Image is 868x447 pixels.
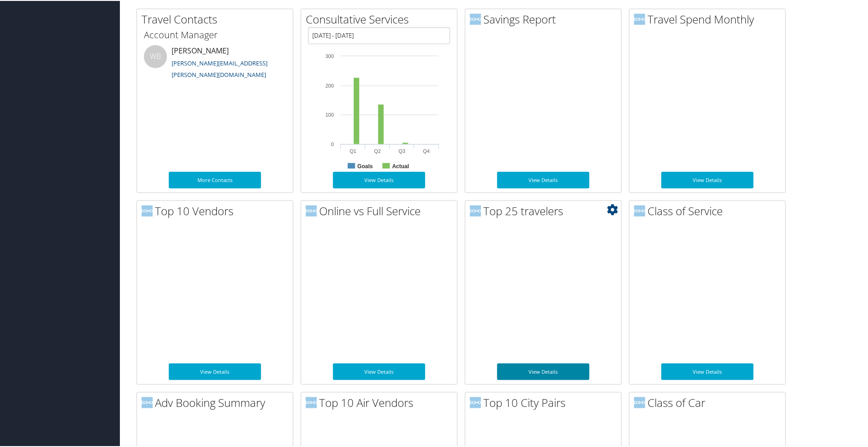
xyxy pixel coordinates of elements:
[172,58,268,78] a: [PERSON_NAME][EMAIL_ADDRESS][PERSON_NAME][DOMAIN_NAME]
[169,363,261,379] a: View Details
[326,111,334,117] tspan: 100
[142,394,293,410] h2: Adv Booking Summary
[357,162,373,169] text: Goals
[470,396,481,407] img: domo-logo.png
[169,171,261,188] a: More Contacts
[634,13,645,24] img: domo-logo.png
[350,147,357,153] text: Q1
[661,363,754,379] a: View Details
[634,11,785,26] h2: Travel Spend Monthly
[142,11,293,26] h2: Travel Contacts
[423,147,430,153] text: Q4
[144,44,167,67] div: WB
[142,202,293,218] h2: Top 10 Vendors
[398,147,405,153] text: Q3
[661,171,754,188] a: View Details
[374,147,381,153] text: Q2
[392,162,409,169] text: Actual
[306,396,317,407] img: domo-logo.png
[470,11,621,26] h2: Savings Report
[470,202,621,218] h2: Top 25 travelers
[470,13,481,24] img: domo-logo.png
[470,205,481,216] img: domo-logo.png
[139,44,291,82] li: [PERSON_NAME]
[326,82,334,88] tspan: 200
[306,205,317,216] img: domo-logo.png
[634,394,785,410] h2: Class of Car
[333,363,425,379] a: View Details
[497,363,589,379] a: View Details
[634,396,645,407] img: domo-logo.png
[306,202,457,218] h2: Online vs Full Service
[142,205,153,216] img: domo-logo.png
[634,205,645,216] img: domo-logo.png
[144,28,286,41] h3: Account Manager
[497,171,589,188] a: View Details
[306,394,457,410] h2: Top 10 Air Vendors
[331,141,334,146] tspan: 0
[142,396,153,407] img: domo-logo.png
[634,202,785,218] h2: Class of Service
[470,394,621,410] h2: Top 10 City Pairs
[306,11,457,26] h2: Consultative Services
[333,171,425,188] a: View Details
[326,53,334,58] tspan: 300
